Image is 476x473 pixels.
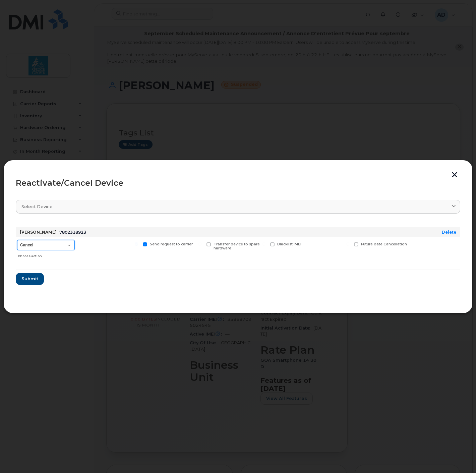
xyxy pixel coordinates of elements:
[361,242,407,246] span: Future date Cancellation
[277,242,301,246] span: Blacklist IMEI
[198,242,202,246] input: Transfer device to spare hardware
[150,242,193,246] span: Send request to carrier
[346,242,349,246] input: Future date Cancellation
[135,242,138,246] input: Send request to carrier
[16,179,460,187] div: Reactivate/Cancel Device
[262,242,265,246] input: Blacklist IMEI
[442,230,456,235] a: Delete
[214,242,260,251] span: Transfer device to spare hardware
